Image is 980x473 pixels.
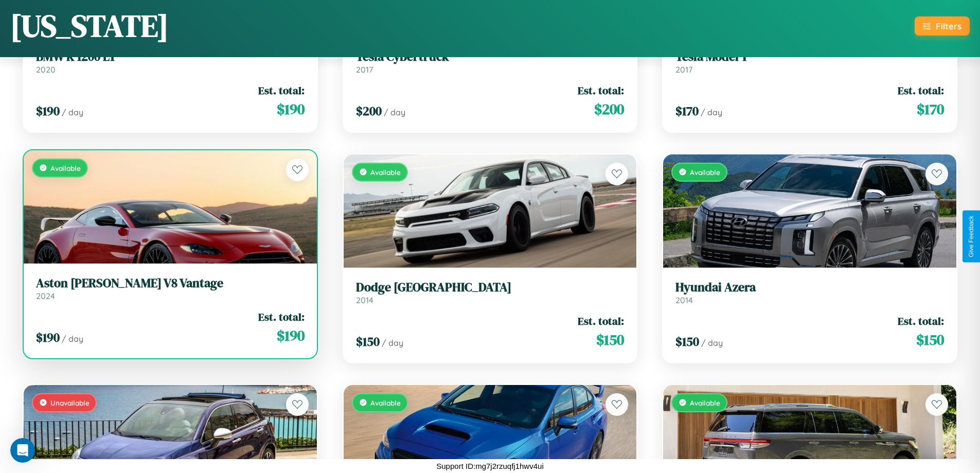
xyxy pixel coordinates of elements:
[10,5,169,47] h1: [US_STATE]
[356,64,373,75] span: 2017
[675,102,699,119] span: $ 170
[690,168,720,177] span: Available
[675,295,693,305] span: 2014
[578,83,624,98] span: Est. total:
[36,276,305,301] a: Aston [PERSON_NAME] V8 Vantage2024
[596,329,624,350] span: $ 150
[968,216,975,257] div: Give Feedback
[675,49,944,64] h3: Tesla Model Y
[384,107,405,117] span: / day
[898,313,944,328] span: Est. total:
[36,276,305,291] h3: Aston [PERSON_NAME] V8 Vantage
[50,164,81,172] span: Available
[370,398,401,407] span: Available
[36,329,60,346] span: $ 190
[675,280,944,305] a: Hyundai Azera2014
[258,309,305,324] span: Est. total:
[10,438,35,463] iframe: Intercom live chat
[356,295,373,305] span: 2014
[917,99,944,119] span: $ 170
[936,21,961,31] div: Filters
[356,102,382,119] span: $ 200
[277,99,305,119] span: $ 190
[36,291,55,301] span: 2024
[36,49,305,64] h3: BMW K 1200 LT
[916,329,944,350] span: $ 150
[675,280,944,295] h3: Hyundai Azera
[915,16,970,36] button: Filters
[36,102,60,119] span: $ 190
[675,64,692,75] span: 2017
[436,459,543,473] p: Support ID: mg7j2rzuqfj1hwv4ui
[701,107,722,117] span: / day
[594,99,624,119] span: $ 200
[701,338,723,348] span: / day
[36,64,56,75] span: 2020
[675,49,944,75] a: Tesla Model Y2017
[370,168,401,177] span: Available
[62,107,83,117] span: / day
[356,49,625,75] a: Tesla Cybertruck2017
[36,49,305,75] a: BMW K 1200 LT2020
[356,333,380,350] span: $ 150
[578,313,624,328] span: Est. total:
[62,334,83,344] span: / day
[277,325,305,346] span: $ 190
[50,398,90,407] span: Unavailable
[356,49,625,64] h3: Tesla Cybertruck
[898,83,944,98] span: Est. total:
[382,338,403,348] span: / day
[675,333,699,350] span: $ 150
[356,280,625,295] h3: Dodge [GEOGRAPHIC_DATA]
[690,398,720,407] span: Available
[258,83,305,98] span: Est. total:
[356,280,625,305] a: Dodge [GEOGRAPHIC_DATA]2014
